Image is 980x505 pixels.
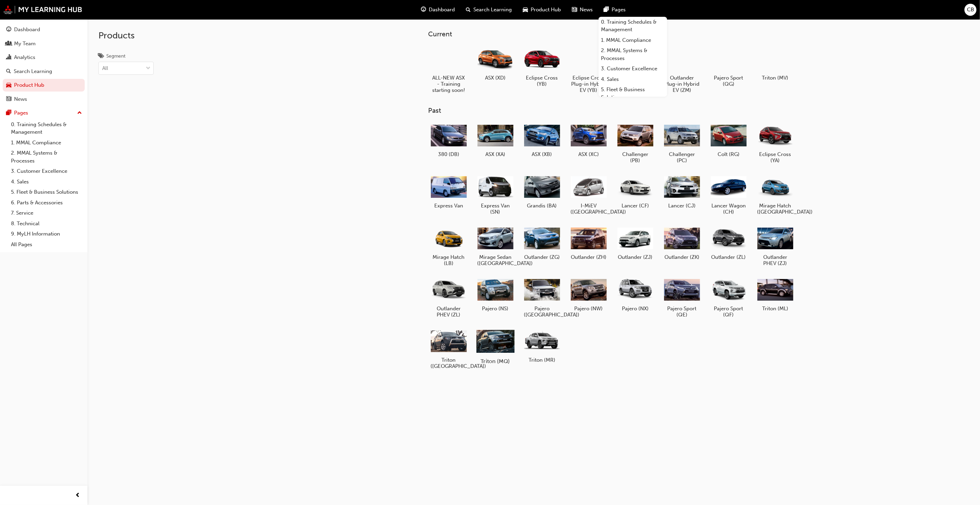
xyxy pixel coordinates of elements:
a: Lancer Wagon (CH) [708,172,749,218]
a: 8. Technical [8,218,85,229]
a: Colt (RG) [708,120,749,160]
h5: Eclipse Cross (YA) [757,151,793,164]
span: Dashboard [429,6,455,14]
a: ASX (XA) [475,120,516,160]
a: Pajero (NX) [615,275,656,314]
h5: Pajero (NX) [617,305,653,312]
h5: 380 (DB) [431,151,467,157]
a: Mirage Sedan ([GEOGRAPHIC_DATA]) [475,223,516,269]
div: Dashboard [14,26,40,34]
span: people-icon [6,41,11,47]
h5: Mirage Hatch ([GEOGRAPHIC_DATA]) [757,203,793,215]
a: Lancer (CJ) [661,172,702,212]
h5: ALL-NEW ASX - Training starting soon! [431,75,467,93]
button: Pages [3,107,85,119]
h5: Triton (MR) [524,357,560,363]
a: Outlander (ZL) [708,223,749,263]
h5: Grandis (BA) [524,203,560,209]
span: news-icon [572,5,577,14]
h5: Challenger (PB) [617,151,653,164]
a: Triton (MQ) [475,326,516,366]
div: News [14,95,27,103]
h5: Outlander Plug-in Hybrid EV (ZM) [664,75,700,93]
div: All [102,64,108,72]
a: 0. Training Schedules & Management [8,119,85,137]
a: Pajero Sport (QE) [661,275,702,321]
h5: ASX (XC) [571,151,607,157]
h5: Outlander PHEV (ZJ) [757,254,793,266]
h3: Past [428,107,818,115]
a: Eclipse Cross (YB) [521,44,563,89]
a: Outlander (ZJ) [615,223,656,263]
a: mmal [3,5,82,14]
a: 2. MMAL Systems & Processes [8,148,85,166]
a: guage-iconDashboard [416,3,461,17]
h5: Outlander (ZH) [571,254,607,260]
h5: Triton (ML) [757,305,793,312]
h5: Triton (MV) [757,75,793,81]
a: Outlander (ZG) [521,223,563,263]
a: Express Van [428,172,469,212]
a: Outlander (ZH) [568,223,609,263]
h5: I-MiEV ([GEOGRAPHIC_DATA]) [571,203,607,215]
a: Outlander Plug-in Hybrid EV (ZM) [661,44,702,96]
h5: Eclipse Cross (YB) [524,75,560,87]
h5: Mirage Hatch (LB) [431,254,467,266]
a: 380 (DB) [428,120,469,160]
a: Triton (MV) [755,44,796,83]
span: search-icon [6,69,11,75]
a: ASX (XB) [521,120,563,160]
h5: Express Van (SN) [477,203,513,215]
a: News [3,93,85,106]
a: Dashboard [3,23,85,36]
a: My Team [3,37,85,50]
a: search-iconSearch Learning [461,3,518,17]
a: 7. Service [8,208,85,218]
h5: Pajero Sport (QF) [711,305,747,318]
a: Triton ([GEOGRAPHIC_DATA]) [428,326,469,372]
h5: Lancer (CF) [617,203,653,209]
span: pages-icon [6,110,11,116]
h5: Lancer Wagon (CH) [711,203,747,215]
h5: ASX (XD) [477,75,513,81]
h5: Outlander PHEV (ZL) [431,305,467,318]
h5: Eclipse Cross Plug-in Hybrid EV (YB) [571,75,607,93]
a: Product Hub [3,79,85,92]
a: news-iconNews [567,3,599,17]
a: 4. Sales [8,177,85,187]
a: 3. Customer Excellence [599,63,667,74]
span: Product Hub [531,6,561,14]
a: pages-iconPages [599,3,631,17]
h5: Triton ([GEOGRAPHIC_DATA]) [431,357,467,369]
a: Mirage Hatch (LB) [428,223,469,269]
h5: Pajero (NS) [477,305,513,312]
a: Pajero (NW) [568,275,609,314]
h5: ASX (XB) [524,151,560,157]
h5: Express Van [431,203,467,209]
h2: Products [98,30,154,41]
a: Grandis (BA) [521,172,563,212]
span: chart-icon [6,55,11,61]
a: Pajero ([GEOGRAPHIC_DATA]) [521,275,563,321]
span: News [580,6,593,14]
span: news-icon [6,96,11,103]
h5: Lancer (CJ) [664,203,700,209]
h5: Pajero Sport (QG) [711,75,747,87]
span: prev-icon [75,491,81,500]
a: Outlander (ZK) [661,223,702,263]
a: Outlander PHEV (ZL) [428,275,469,321]
h5: Mirage Sedan ([GEOGRAPHIC_DATA]) [477,254,513,266]
h5: ASX (XA) [477,151,513,157]
div: Search Learning [14,68,52,75]
div: Analytics [14,53,35,61]
a: 9. MyLH Information [8,229,85,239]
a: ASX (XD) [475,44,516,83]
a: Triton (MR) [521,326,563,366]
a: car-iconProduct Hub [518,3,567,17]
h5: Triton (MQ) [476,358,515,364]
a: ASX (XC) [568,120,609,160]
a: Mirage Hatch ([GEOGRAPHIC_DATA]) [755,172,796,218]
span: car-icon [523,5,528,14]
a: Analytics [3,51,85,64]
